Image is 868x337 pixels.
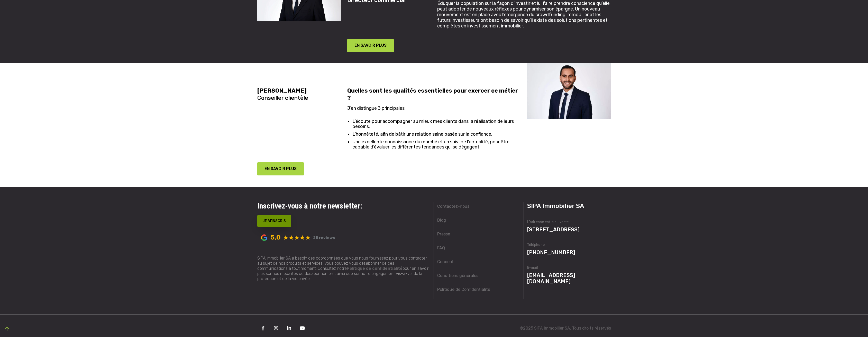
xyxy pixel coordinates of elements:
[347,266,403,271] a: Politique de confidentialité
[437,325,611,332] p: ©2025 SIPA Immobilier SA. Tous droits réservés
[270,233,281,241] span: 5,0
[347,105,521,111] p: J’en distingue 3 principales :
[437,273,478,279] a: Conditions générales
[347,87,518,101] strong: Quelles sont les qualités essentielles pour exercer ce métier ?
[527,249,575,255] a: [PHONE_NUMBER]
[437,1,611,29] p: Éduquer la population sur la façon d’investir et lui faire prendre conscience qu’elle peut adopte...
[527,265,538,270] span: E-mail
[437,245,445,251] a: FAQ
[527,243,545,247] span: Téléphone
[352,119,521,129] li: L’écoute pour accompagner au mieux mes clients dans la réalisation de leurs besoins.
[352,132,521,137] li: L’honnêteté, afin de bâtir une relation saine basée sur la confiance.
[257,162,304,176] button: EN SAVOIR PLUS
[527,202,611,210] h3: SIPA Immobilier SA
[437,203,469,210] a: Contactez-nous
[257,87,341,102] h5: Conseiller clientèle
[527,220,569,224] span: L'adresse est la suivante
[527,272,575,284] a: [EMAIL_ADDRESS][DOMAIN_NAME]
[257,215,291,227] button: JE M'INSCRIS
[527,226,611,233] p: [STREET_ADDRESS]
[437,231,450,237] a: Presse
[313,235,335,240] a: 25 reviews
[297,322,310,334] a: Youtube Channel for Sipa Immobilier
[347,39,394,52] button: EN SAVOIR PLUS
[527,63,611,119] img: Team
[842,312,868,337] iframe: Chat Widget
[437,259,454,265] a: Concept
[257,266,431,281] p: communications à tout moment. Consultez notre pour en savoir plus sur nos modalités de désabonnem...
[352,139,521,150] li: Une excellente connaissance du marché et un suivi de l’actualité, pour être capable d’évaluer les...
[261,234,267,241] span: Powered by Google
[257,322,270,334] a: Facebook Page for Sipa Immobilier
[257,256,431,266] p: SIPA Immobilier SA a besoin des coordonnées que vous nous fournissez pour vous contacter au sujet...
[270,322,284,334] a: Instagram Page for Sipa Immobilier
[437,217,446,223] a: Blog
[437,286,490,293] a: Politique de Confidentialité
[284,322,297,334] a: LinkedIn Page for Sipa Immobilier
[257,202,431,210] h3: Inscrivez-vous à notre newsletter:
[257,87,307,94] strong: [PERSON_NAME]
